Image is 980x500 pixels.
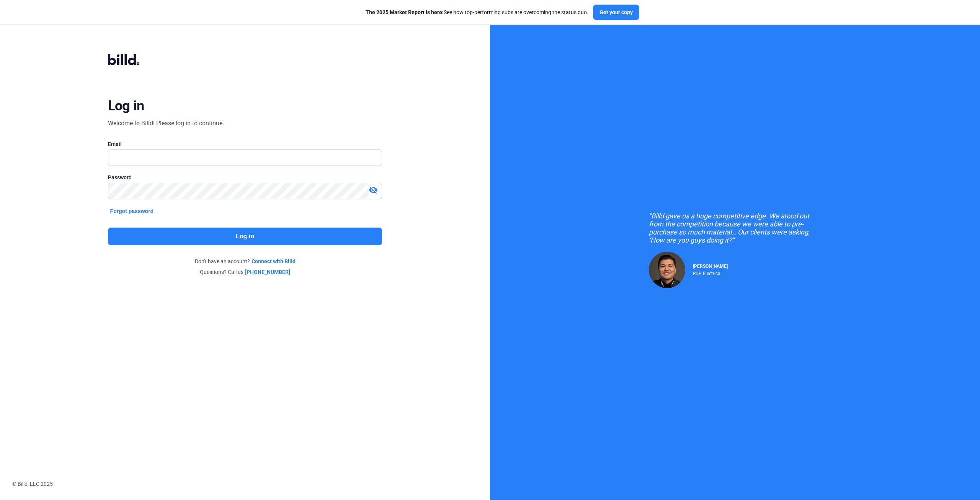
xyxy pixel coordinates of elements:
button: Log in [108,228,382,245]
a: Connect with Billd [252,257,296,265]
span: The 2025 Market Report is here: [366,9,444,15]
div: Log in [108,97,144,114]
div: Questions? Call us [108,268,382,276]
div: Password [108,174,382,181]
button: Forgot password [108,207,156,215]
div: See how top-performing subs are overcoming the status quo. [366,8,588,16]
span: [PERSON_NAME] [693,264,728,269]
a: [PHONE_NUMBER] [245,268,290,276]
div: Welcome to Billd! Please log in to continue. [108,119,224,128]
button: Get your copy [593,5,639,20]
img: Raul Pacheco [649,252,685,288]
div: Don't have an account? [108,257,382,265]
div: RDP Electrical [693,269,728,276]
div: "Billd gave us a huge competitive edge. We stood out from the competition because we were able to... [649,212,821,244]
div: Email [108,140,382,148]
mat-icon: visibility_off [369,185,378,195]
